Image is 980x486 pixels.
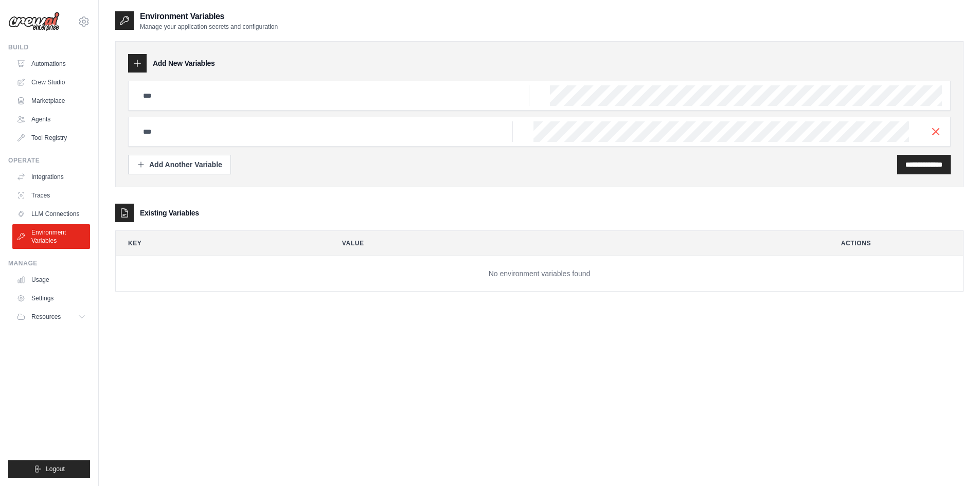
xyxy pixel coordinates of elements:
th: Key [116,231,322,256]
div: Operate [8,156,90,165]
th: Value [330,231,821,256]
button: Logout [8,460,90,478]
a: Automations [12,56,90,72]
p: Manage your application secrets and configuration [140,23,278,31]
div: Manage [8,259,90,267]
a: Crew Studio [12,74,90,91]
a: Agents [12,111,90,128]
img: Logo [8,12,60,31]
button: Resources [12,309,90,325]
h2: Environment Variables [140,10,278,23]
h3: Add New Variables [153,58,215,68]
a: Integrations [12,169,90,185]
a: Tool Registry [12,130,90,146]
h3: Existing Variables [140,208,199,218]
a: Settings [12,290,90,307]
td: No environment variables found [116,256,963,292]
th: Actions [829,231,963,256]
a: LLM Connections [12,206,90,222]
div: Add Another Variable [137,159,222,170]
span: Logout [46,465,65,473]
a: Environment Variables [12,224,90,249]
a: Traces [12,187,90,204]
button: Add Another Variable [128,155,231,174]
div: Build [8,43,90,51]
span: Resources [31,313,61,321]
a: Usage [12,272,90,288]
a: Marketplace [12,93,90,109]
